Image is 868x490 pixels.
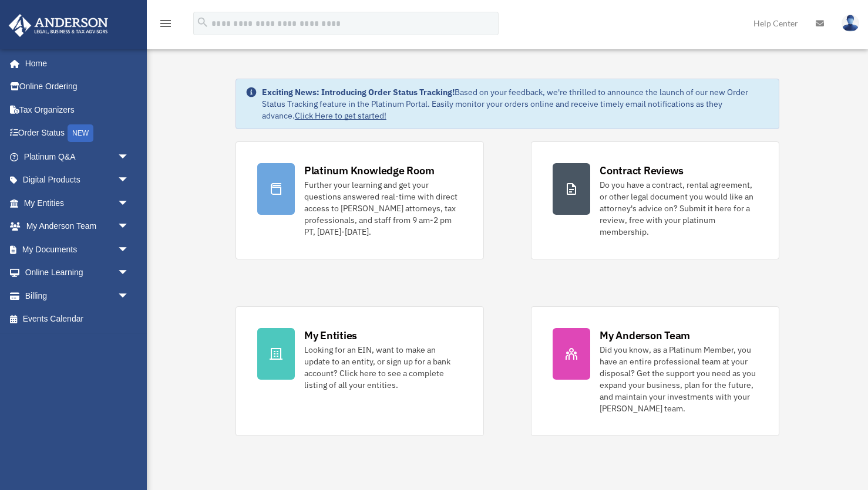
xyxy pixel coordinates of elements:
a: Events Calendar [8,307,147,331]
a: menu [159,21,173,31]
a: Contract Reviews Do you have a contract, rental agreement, or other legal document you would like... [531,141,779,259]
div: Do you have a contract, rental agreement, or other legal document you would like an attorney's ad... [600,179,758,238]
span: arrow_drop_down [117,261,141,285]
a: Home [8,52,141,75]
a: My Anderson Team Did you know, as a Platinum Member, you have an entire professional team at your... [531,306,779,436]
a: Billingarrow_drop_down [8,284,147,307]
a: Platinum Q&Aarrow_drop_down [8,145,147,168]
div: Further your learning and get your questions answered real-time with direct access to [PERSON_NAM... [304,179,462,238]
div: Looking for an EIN, want to make an update to an entity, or sign up for a bank account? Click her... [304,344,462,391]
div: Based on your feedback, we're thrilled to announce the launch of our new Order Status Tracking fe... [262,86,769,121]
a: My Anderson Teamarrow_drop_down [8,215,147,238]
span: arrow_drop_down [117,145,141,169]
div: Did you know, as a Platinum Member, you have an entire professional team at your disposal? Get th... [600,344,758,414]
span: arrow_drop_down [117,284,141,308]
span: arrow_drop_down [117,215,141,239]
strong: Exciting News: Introducing Order Status Tracking! [262,87,455,97]
a: Online Learningarrow_drop_down [8,261,147,285]
a: Order StatusNEW [8,121,147,146]
a: My Documentsarrow_drop_down [8,238,147,261]
a: Online Ordering [8,75,147,99]
a: Platinum Knowledge Room Further your learning and get your questions answered real-time with dire... [235,141,484,259]
span: arrow_drop_down [117,238,141,262]
a: Tax Organizers [8,98,147,121]
div: Platinum Knowledge Room [304,163,435,178]
a: Click Here to get started! [295,110,386,121]
a: Digital Productsarrow_drop_down [8,168,147,192]
a: My Entitiesarrow_drop_down [8,191,147,215]
div: NEW [68,124,93,142]
div: Contract Reviews [600,163,684,178]
i: search [196,16,209,29]
img: Anderson Advisors Platinum Portal [5,14,112,37]
a: My Entities Looking for an EIN, want to make an update to an entity, or sign up for a bank accoun... [235,306,484,436]
span: arrow_drop_down [117,191,141,215]
img: User Pic [842,15,859,32]
span: arrow_drop_down [117,168,141,192]
i: menu [159,16,173,31]
div: My Anderson Team [600,328,690,343]
div: My Entities [304,328,357,343]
